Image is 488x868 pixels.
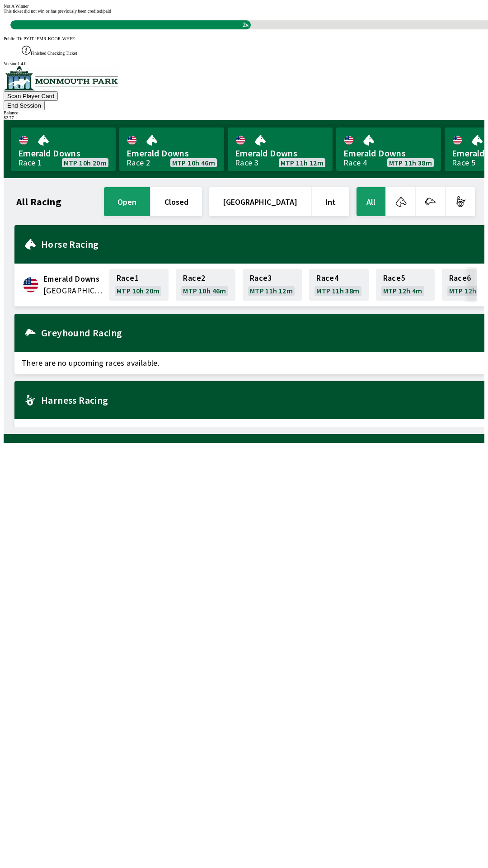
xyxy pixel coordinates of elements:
a: Emerald DownsRace 4MTP 11h 38m [336,127,441,171]
button: [GEOGRAPHIC_DATA] [209,187,311,216]
span: This ticket did not win or has previously been credited/paid [4,9,111,14]
span: PYJT-JEMR-KOOR-WHFE [23,36,75,41]
span: Race 6 [449,274,471,282]
span: Race 2 [183,274,205,282]
span: MTP 11h 12m [281,159,324,166]
span: MTP 12h 4m [383,287,422,294]
div: Race 1 [18,159,42,166]
span: MTP 10h 46m [183,287,226,294]
div: Race 4 [343,159,367,166]
button: closed [151,187,202,216]
a: Race1MTP 10h 20m [109,269,169,301]
span: United States [43,285,104,297]
a: Emerald DownsRace 3MTP 11h 12m [228,127,333,171]
button: End Session [4,101,45,110]
h2: Horse Racing [41,241,477,248]
span: Emerald Downs [18,147,108,159]
div: Not A Winner [4,4,484,9]
div: $ 2.77 [4,115,484,120]
a: Emerald DownsRace 1MTP 10h 20m [11,127,116,171]
button: open [104,187,150,216]
span: Emerald Downs [127,147,217,159]
div: Balance [4,110,484,115]
img: venue logo [4,66,118,90]
div: Race 2 [127,159,150,166]
span: MTP 10h 20m [64,159,107,166]
a: Emerald DownsRace 2MTP 10h 46m [119,127,224,171]
button: Scan Player Card [4,91,58,101]
a: Race3MTP 11h 12m [243,269,302,301]
span: Emerald Downs [235,147,325,159]
h2: Greyhound Racing [41,329,477,336]
h1: All Racing [16,198,61,205]
button: Int [312,187,349,216]
span: Race 1 [117,274,139,282]
span: MTP 10h 46m [172,159,215,166]
span: Race 4 [316,274,338,282]
h2: Harness Racing [41,396,477,404]
span: Race 3 [250,274,272,282]
span: There are no upcoming races available. [14,419,484,441]
span: Emerald Downs [43,273,104,285]
a: Race5MTP 12h 4m [376,269,435,301]
span: 2s [240,19,251,31]
div: Race 5 [452,159,475,166]
button: All [357,187,385,216]
span: MTP 11h 12m [250,287,293,294]
a: Race2MTP 10h 46m [176,269,235,301]
span: MTP 11h 38m [389,159,432,166]
div: Public ID: [4,36,484,41]
span: MTP 11h 38m [316,287,359,294]
span: Race 5 [383,274,405,282]
div: Version 1.4.0 [4,61,484,66]
span: MTP 10h 20m [117,287,160,294]
div: Race 3 [235,159,258,166]
span: Finished Checking Ticket [31,51,77,56]
span: There are no upcoming races available. [14,352,484,374]
a: Race4MTP 11h 38m [309,269,368,301]
span: Emerald Downs [343,147,434,159]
